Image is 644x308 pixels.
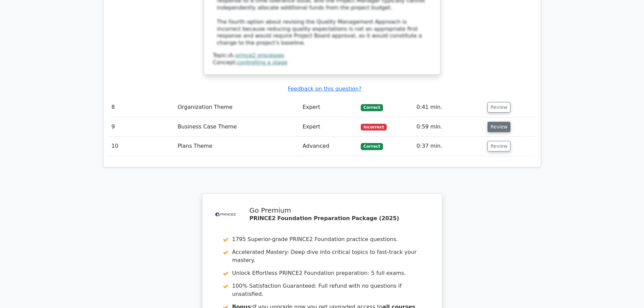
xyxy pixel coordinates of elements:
td: Expert [300,117,358,137]
td: 8 [109,98,175,117]
span: Incorrect [361,124,387,131]
td: 0:41 min. [414,98,485,117]
button: Review [487,141,510,151]
a: Feedback on this question? [288,86,361,92]
td: 0:59 min. [414,117,485,137]
td: Advanced [300,137,358,156]
td: 9 [109,117,175,137]
td: 10 [109,137,175,156]
td: Organization Theme [175,98,300,117]
button: Review [487,122,510,132]
td: 0:37 min. [414,137,485,156]
td: Business Case Theme [175,117,300,137]
td: Expert [300,98,358,117]
div: Concept: [213,59,431,66]
td: Plans Theme [175,137,300,156]
span: Correct [361,104,383,111]
span: Correct [361,143,383,150]
div: Topic: [213,52,431,59]
a: controlling a stage [237,59,287,66]
a: prince2 processes [235,52,284,58]
button: Review [487,102,510,113]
